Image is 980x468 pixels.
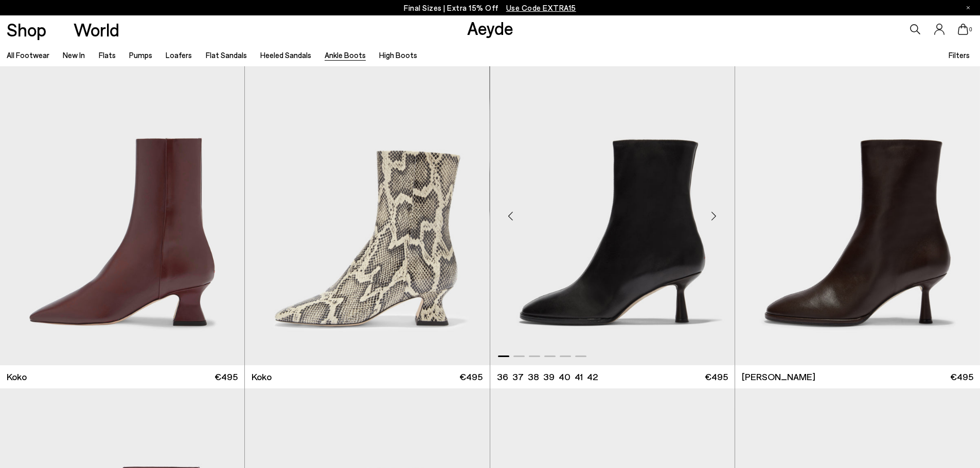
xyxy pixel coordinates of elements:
a: Heeled Sandals [260,50,311,60]
div: 2 / 6 [735,59,979,365]
a: 0 [958,24,968,35]
span: Navigate to /collections/ss25-final-sizes [506,3,576,12]
a: High Boots [379,50,417,60]
li: 36 [497,370,508,383]
li: 40 [559,370,571,383]
li: 37 [512,370,524,383]
a: All Footwear [7,50,49,60]
a: Ankle Boots [325,50,366,60]
a: 6 / 6 1 / 6 2 / 6 3 / 6 4 / 6 5 / 6 6 / 6 1 / 6 Next slide Previous slide [245,59,489,365]
a: Loafers [166,50,192,60]
a: Shop [7,21,46,39]
span: 0 [968,27,973,32]
a: New In [63,50,85,60]
a: [PERSON_NAME] €495 [735,365,980,388]
div: 1 / 6 [245,59,489,365]
img: Dorothy Soft Sock Boots [490,59,735,365]
span: Koko [7,370,27,383]
img: Koko Regal Heel Boots [489,59,734,365]
div: 1 / 6 [490,59,735,365]
a: 6 / 6 1 / 6 2 / 6 3 / 6 4 / 6 5 / 6 6 / 6 1 / 6 Next slide Previous slide [735,59,980,365]
span: €495 [459,370,483,383]
a: Pumps [129,50,152,60]
a: 36 37 38 39 40 41 42 €495 [490,365,735,388]
a: Koko €495 [245,365,489,388]
img: Koko Regal Heel Boots [245,59,489,365]
span: [PERSON_NAME] [742,370,815,383]
p: Final Sizes | Extra 15% Off [404,2,576,14]
a: Flat Sandals [206,50,247,60]
span: Koko [252,370,272,383]
div: Previous slide [495,200,526,231]
span: Filters [949,50,970,60]
div: 2 / 6 [489,59,734,365]
ul: variant [497,370,595,383]
li: 38 [528,370,539,383]
a: Aeyde [467,17,513,39]
li: 41 [575,370,583,383]
div: 1 / 6 [735,59,980,365]
span: €495 [215,370,238,383]
span: €495 [705,370,728,383]
span: €495 [950,370,973,383]
li: 39 [543,370,555,383]
img: Dorothy Soft Sock Boots [735,59,980,365]
li: 42 [587,370,598,383]
a: World [74,21,119,39]
a: 6 / 6 1 / 6 2 / 6 3 / 6 4 / 6 5 / 6 6 / 6 1 / 6 Next slide Previous slide [490,59,735,365]
img: Dorothy Soft Sock Boots [735,59,979,365]
div: Next slide [699,200,729,231]
a: Flats [99,50,116,60]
